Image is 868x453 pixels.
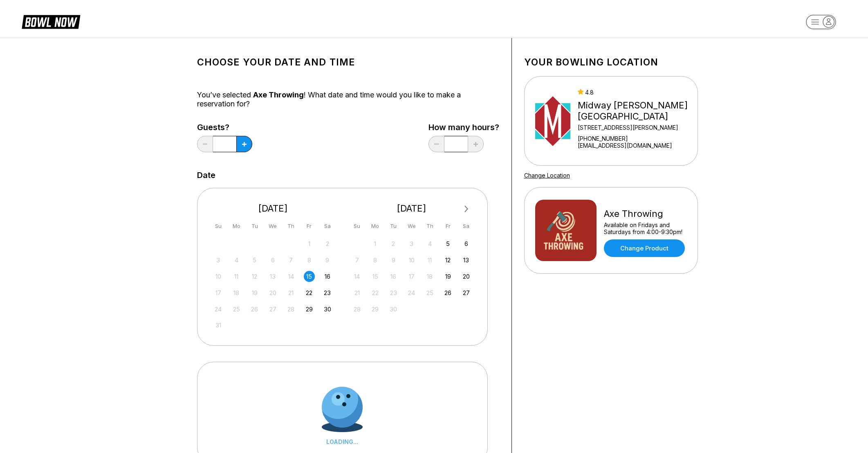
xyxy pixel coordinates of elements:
[213,287,224,298] div: Not available Sunday, August 17th, 2025
[406,271,417,282] div: Not available Wednesday, September 17th, 2025
[604,221,687,235] div: Available on Fridays and Saturdays from 4:00-9:30pm!
[304,221,315,232] div: Fr
[267,221,278,232] div: We
[322,255,333,266] div: Not available Saturday, August 9th, 2025
[213,304,224,315] div: Not available Sunday, August 24th, 2025
[249,221,260,232] div: Tu
[461,271,472,282] div: Choose Saturday, September 20th, 2025
[388,238,399,249] div: Not available Tuesday, September 2nd, 2025
[304,271,315,282] div: Choose Friday, August 15th, 2025
[442,287,453,298] div: Choose Friday, September 26th, 2025
[304,255,315,266] div: Not available Friday, August 8th, 2025
[578,142,694,149] a: [EMAIL_ADDRESS][DOMAIN_NAME]
[535,200,597,261] img: Axe Throwing
[370,287,381,298] div: Not available Monday, September 22nd, 2025
[370,238,381,249] div: Not available Monday, September 1st, 2025
[285,255,296,266] div: Not available Thursday, August 7th, 2025
[428,123,499,132] label: How many hours?
[424,271,435,282] div: Not available Thursday, September 18th, 2025
[352,287,363,298] div: Not available Sunday, September 21st, 2025
[424,287,435,298] div: Not available Thursday, September 25th, 2025
[388,255,399,266] div: Not available Tuesday, September 9th, 2025
[578,100,694,122] div: Midway [PERSON_NAME][GEOGRAPHIC_DATA]
[197,171,215,180] label: Date
[388,287,399,298] div: Not available Tuesday, September 23rd, 2025
[210,203,336,214] div: [DATE]
[424,255,435,266] div: Not available Thursday, September 11th, 2025
[461,287,472,298] div: Choose Saturday, September 27th, 2025
[267,271,278,282] div: Not available Wednesday, August 13th, 2025
[442,255,453,266] div: Choose Friday, September 12th, 2025
[578,89,694,96] div: 4.8
[197,90,499,108] div: You’ve selected ! What date and time would you like to make a reservation for?
[370,271,381,282] div: Not available Monday, September 15th, 2025
[322,221,333,232] div: Sa
[424,221,435,232] div: Th
[388,304,399,315] div: Not available Tuesday, September 30th, 2025
[267,287,278,298] div: Not available Wednesday, August 20th, 2025
[406,238,417,249] div: Not available Wednesday, September 3rd, 2025
[322,304,333,315] div: Choose Saturday, August 30th, 2025
[352,221,363,232] div: Su
[461,221,472,232] div: Sa
[304,304,315,315] div: Choose Friday, August 29th, 2025
[197,123,252,132] label: Guests?
[285,304,296,315] div: Not available Thursday, August 28th, 2025
[424,238,435,249] div: Not available Thursday, September 4th, 2025
[348,203,475,214] div: [DATE]
[604,208,687,219] div: Axe Throwing
[213,271,224,282] div: Not available Sunday, August 10th, 2025
[604,239,685,257] a: Change Product
[249,304,260,315] div: Not available Tuesday, August 26th, 2025
[249,255,260,266] div: Not available Tuesday, August 5th, 2025
[535,90,571,152] img: Midway Bowling - Carlisle
[231,287,242,298] div: Not available Monday, August 18th, 2025
[406,287,417,298] div: Not available Wednesday, September 24th, 2025
[461,238,472,249] div: Choose Saturday, September 6th, 2025
[406,255,417,266] div: Not available Wednesday, September 10th, 2025
[231,271,242,282] div: Not available Monday, August 11th, 2025
[285,271,296,282] div: Not available Thursday, August 14th, 2025
[322,271,333,282] div: Choose Saturday, August 16th, 2025
[304,287,315,298] div: Choose Friday, August 22nd, 2025
[213,255,224,266] div: Not available Sunday, August 3rd, 2025
[352,255,363,266] div: Not available Sunday, September 7th, 2025
[370,304,381,315] div: Not available Monday, September 29th, 2025
[322,287,333,298] div: Choose Saturday, August 23rd, 2025
[267,304,278,315] div: Not available Wednesday, August 27th, 2025
[322,238,333,249] div: Not available Saturday, August 2nd, 2025
[352,304,363,315] div: Not available Sunday, September 28th, 2025
[285,287,296,298] div: Not available Thursday, August 21st, 2025
[524,56,698,68] h1: Your bowling location
[253,90,304,99] span: Axe Throwing
[304,238,315,249] div: Not available Friday, August 1st, 2025
[249,271,260,282] div: Not available Tuesday, August 12th, 2025
[460,203,473,216] button: Next Month
[212,237,334,331] div: month 2025-08
[213,221,224,232] div: Su
[461,255,472,266] div: Choose Saturday, September 13th, 2025
[197,56,499,68] h1: Choose your Date and time
[231,221,242,232] div: Mo
[350,237,473,315] div: month 2025-09
[524,172,570,179] a: Change Location
[578,124,694,131] div: [STREET_ADDRESS][PERSON_NAME]
[578,135,694,142] div: [PHONE_NUMBER]
[249,287,260,298] div: Not available Tuesday, August 19th, 2025
[388,271,399,282] div: Not available Tuesday, September 16th, 2025
[352,271,363,282] div: Not available Sunday, September 14th, 2025
[442,271,453,282] div: Choose Friday, September 19th, 2025
[213,320,224,331] div: Not available Sunday, August 31st, 2025
[406,221,417,232] div: We
[442,221,453,232] div: Fr
[370,221,381,232] div: Mo
[267,255,278,266] div: Not available Wednesday, August 6th, 2025
[231,304,242,315] div: Not available Monday, August 25th, 2025
[322,438,363,445] div: LOADING...
[231,255,242,266] div: Not available Monday, August 4th, 2025
[388,221,399,232] div: Tu
[442,238,453,249] div: Choose Friday, September 5th, 2025
[370,255,381,266] div: Not available Monday, September 8th, 2025
[285,221,296,232] div: Th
